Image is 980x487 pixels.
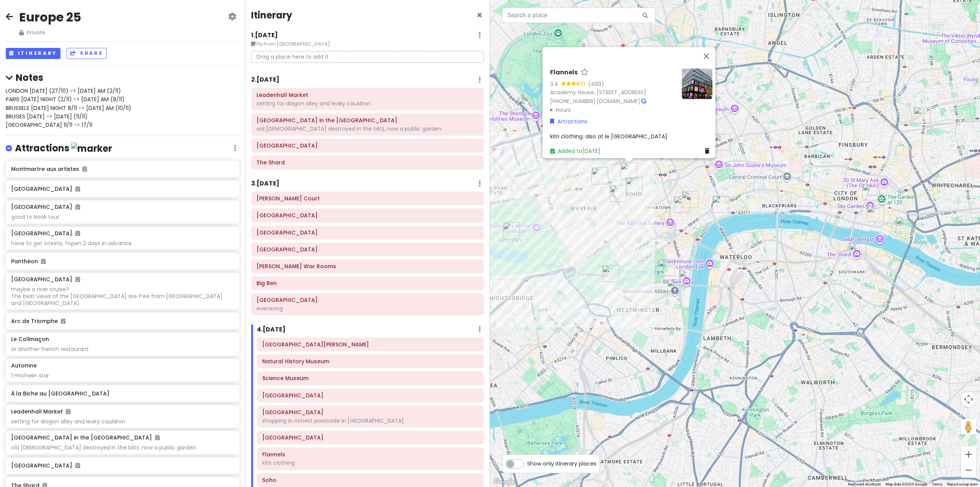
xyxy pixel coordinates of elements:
div: good to book tour [11,213,234,220]
i: Added to itinerary [41,259,46,264]
a: Added to[DATE] [550,147,600,154]
button: Keyboard shortcuts [848,482,881,487]
h6: Tower of London [256,142,479,149]
button: Itinerary [6,48,60,59]
i: Google Maps [641,98,646,103]
div: Oxford Street [591,167,608,184]
div: old [DEMOGRAPHIC_DATA] destroyed in the blitz, now a public garden [256,125,479,132]
button: Drag Pegman onto the map to open Street View [961,419,976,435]
div: Novelty Automation [714,134,730,151]
h6: 4 . [DATE] [257,326,286,334]
h6: Buckingham Palace [256,246,479,253]
h6: The Shard [256,159,479,166]
div: The Shard [849,243,866,259]
div: Churchill War Rooms [658,259,675,276]
h6: Flannels [262,451,479,458]
a: Terms (opens in new tab) [932,482,942,486]
div: shopping in richest postcode in [GEOGRAPHIC_DATA] [262,417,479,424]
h6: Montmartre aux artistes [11,166,234,172]
img: Google [492,477,517,487]
summary: Hours [550,105,676,114]
h6: Soho [262,477,479,484]
span: Private [19,28,81,37]
div: Covent Garden [682,191,699,208]
button: Zoom out [961,462,976,478]
div: Soho [626,177,643,194]
i: Added to itinerary [75,277,80,282]
i: Added to itinerary [66,409,70,414]
span: Map data ©2025 Google [885,482,927,486]
h6: Panthéon [11,258,234,265]
h6: [GEOGRAPHIC_DATA] [11,276,80,283]
h6: Arc de Triomphe [11,318,234,325]
div: Buckingham Palace [602,265,619,282]
h6: Churchill War Rooms [256,263,479,270]
h6: Flannels [550,68,578,76]
p: Drag a place here to add it [251,51,484,63]
span: LONDON [DATE] (27/10) -> [DATE] AM (2/11) PARIS [DATE] NIGHT (2/11) -> [DATE] AM (8/11) BRUSSELS ... [6,87,131,129]
i: Added to itinerary [75,204,80,210]
button: Share [67,48,106,59]
button: Close [697,47,715,65]
span: Close itinerary [477,9,482,21]
div: setting for diagon alley and leaky cauldron [256,100,479,107]
a: Click to see this area on Google Maps [492,477,517,487]
h6: Automne [11,362,37,369]
img: marker [71,143,112,154]
button: Zoom in [961,447,976,462]
span: kitri clothing. also at le [GEOGRAPHIC_DATA] [550,132,667,140]
h6: Goodwin's Court [256,195,479,202]
i: Added to itinerary [61,318,65,324]
img: Picture of the place [682,68,712,99]
h6: 3 . [DATE] [251,180,279,188]
div: or another french restaurant [11,346,234,353]
h6: [GEOGRAPHIC_DATA] [11,462,234,469]
h6: St Dunstan in the East Church Garden [256,117,479,124]
h6: [GEOGRAPHIC_DATA] [11,185,234,192]
h6: À la Biche au [GEOGRAPHIC_DATA] [11,390,234,397]
h6: [GEOGRAPHIC_DATA] [11,203,80,210]
a: Academy House, [STREET_ADDRESS] [550,88,646,96]
div: have to get tickets, ?open 2 days in advance [11,240,234,247]
div: 1 michelin star [11,372,234,379]
div: Hyde Park [503,222,520,239]
a: [DOMAIN_NAME] [597,97,640,105]
h2: Europe 25 [19,9,81,25]
div: Flannels [621,162,637,179]
h6: Westminster Abbey [256,297,479,303]
div: Regent's Park [518,97,534,114]
a: Delete place [705,146,712,155]
h6: Regent Street [262,409,479,416]
h6: 1 . [DATE] [251,31,278,39]
a: Attractions [550,117,587,125]
div: Leadenhall Market [862,184,879,200]
button: Map camera controls [961,392,976,407]
div: (489) [588,79,604,88]
h6: 2 . [DATE] [251,76,279,84]
div: St Dunstan in the East Church Garden [867,205,884,222]
i: Added to itinerary [75,231,80,236]
a: Star place [581,68,588,76]
small: Fly from [GEOGRAPHIC_DATA] [251,40,484,48]
div: 3.4 [550,79,561,88]
div: · · [550,68,676,114]
div: Regent Street [610,185,627,202]
i: Added to itinerary [155,435,160,440]
h4: Attractions [15,142,112,155]
div: kitri clothing [262,459,479,466]
h6: Natural History Museum [262,358,479,365]
i: Added to itinerary [82,166,87,172]
h6: Leadenhall Market [256,92,479,98]
div: old [DEMOGRAPHIC_DATA] destroyed in the blitz, now a public garden [11,444,234,451]
div: Brick Lane Market [914,107,931,124]
h4: Itinerary [251,9,292,21]
i: Added to itinerary [75,463,80,468]
div: Goodwin's Court [674,196,691,213]
h4: Notes [6,72,239,84]
h6: Hyde Park [262,392,479,399]
button: Close [477,11,482,20]
a: [PHONE_NUMBER] [550,97,596,105]
h6: Le Colimaçon [11,336,49,343]
h6: Leadenhall Market [11,408,70,415]
div: setting for diagon alley and leaky cauldron [11,418,234,425]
